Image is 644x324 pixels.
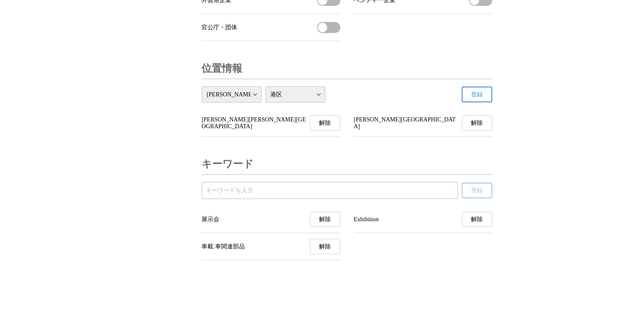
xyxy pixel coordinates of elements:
[202,154,254,174] h3: キーワード
[471,216,483,223] span: 解除
[319,243,331,251] span: 解除
[462,115,492,131] button: 東京都港区の受信を解除
[462,87,492,102] button: 登録
[319,216,331,223] span: 解除
[471,91,483,99] span: 登録
[202,216,219,223] span: 展示会
[202,116,306,130] span: [PERSON_NAME][PERSON_NAME][GEOGRAPHIC_DATA]
[462,211,492,227] button: Exhibitionの受信を解除
[354,116,459,130] span: [PERSON_NAME][GEOGRAPHIC_DATA]
[310,211,340,227] button: 展示会の受信を解除
[202,86,262,103] select: 都道府県
[202,243,245,251] span: 車載 車関連部品
[471,119,483,127] span: 解除
[354,216,379,223] span: Exhibition
[310,115,340,131] button: 東京都千代田区の受信を解除
[310,239,340,254] button: 車載 車関連部品の受信を解除
[206,186,454,195] input: 受信するキーワードを登録する
[265,86,325,103] select: 市区町村
[319,119,331,127] span: 解除
[202,58,242,79] h3: 位置情報
[462,183,492,198] button: 登録
[202,24,237,31] span: 官公庁・団体
[471,187,483,194] span: 登録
